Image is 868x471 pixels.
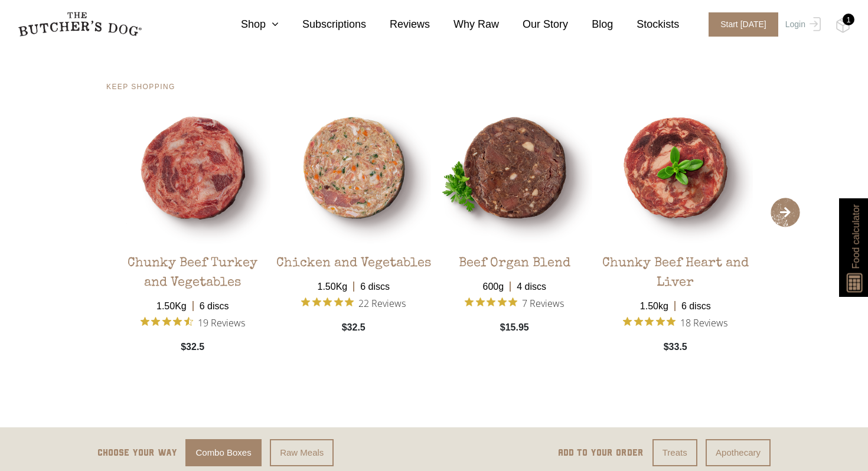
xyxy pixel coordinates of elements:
[276,90,432,246] img: TBD_Chicken-and-Veg-1.png
[623,313,727,331] button: Rated 4.9 out of 5 stars from 18 reviews. Jump to reviews.
[477,274,510,294] span: 600g
[680,313,727,331] span: 18 Reviews
[217,17,279,32] a: Shop
[652,439,697,467] a: Treats
[674,293,717,313] span: 6 discs
[664,340,687,354] span: $33.5
[499,17,568,32] a: Our Story
[185,439,261,467] a: Combo Boxes
[141,313,245,331] button: Rated 4.7 out of 5 stars from 19 reviews. Jump to reviews.
[366,17,430,32] a: Reviews
[68,198,97,227] span: Previous
[836,18,850,33] img: TBD_Cart-Full.png
[598,246,753,293] div: Chunky Beef Heart and Liver
[151,293,192,313] span: 1.50Kg
[279,17,366,32] a: Subscriptions
[358,294,406,312] span: 22 Reviews
[568,17,613,32] a: Blog
[558,446,644,460] p: ADD TO YOUR ORDER
[706,439,771,467] a: Apothecary
[771,198,800,227] span: Next
[437,90,592,246] img: TBD_Organ-Meat-1.png
[522,294,564,312] span: 7 Reviews
[106,83,762,90] h4: KEEP SHOPPING
[353,274,396,294] span: 6 discs
[634,293,674,313] span: 1.50kg
[301,294,406,312] button: Rated 4.9 out of 5 stars from 22 reviews. Jump to reviews.
[181,340,204,354] span: $32.5
[697,12,782,37] a: Start [DATE]
[198,313,245,331] span: 19 Reviews
[843,14,854,25] div: 1
[115,246,270,293] div: Chunky Beef Turkey and Vegetables
[500,320,529,335] span: $15.95
[459,246,570,274] div: Beef Organ Blend
[276,246,431,274] div: Chicken and Vegetables
[311,274,353,294] span: 1.50Kg
[510,274,552,294] span: 4 discs
[342,320,366,335] span: $32.5
[598,90,753,246] img: TBD_Chunky-Beef-Heart-Liver-1.png
[192,293,235,313] span: 6 discs
[97,446,177,460] p: Choose your way
[613,17,679,32] a: Stockists
[270,439,334,467] a: Raw Meals
[115,90,270,246] img: TBD_Chunky-Beef-and-Turkey-1.png
[465,294,564,312] button: Rated 5 out of 5 stars from 7 reviews. Jump to reviews.
[709,12,778,37] span: Start [DATE]
[849,204,863,269] span: Food calculator
[430,17,499,32] a: Why Raw
[782,12,821,37] a: Login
